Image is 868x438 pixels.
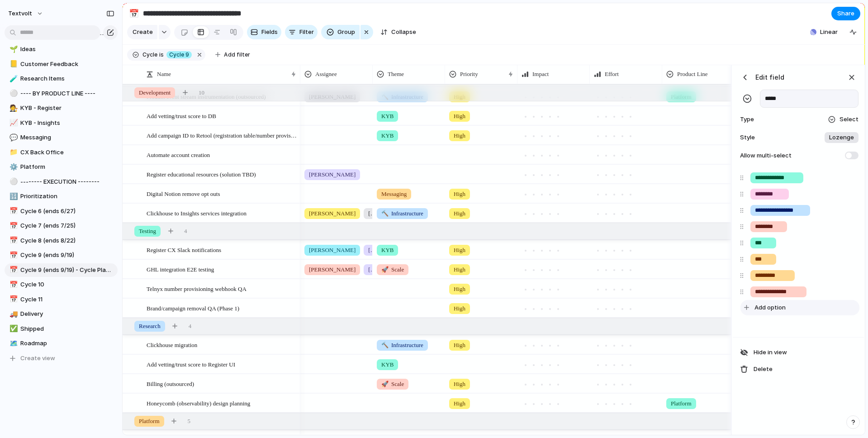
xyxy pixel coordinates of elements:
span: Shipped [20,324,114,333]
a: 📅Cycle 8 (ends 8/22) [5,234,118,248]
div: 📁 [9,147,16,157]
span: Select [840,115,859,124]
span: Effort [605,70,619,79]
div: 🗺️ [9,338,16,349]
a: 📁CX Back Office [5,146,118,159]
div: 🔢Prioritization [5,190,118,203]
span: Clickhouse migration [147,339,197,350]
button: is [157,50,166,60]
button: Delete [736,362,862,377]
span: 10 [199,88,204,97]
div: ⚪ [9,88,16,99]
div: 📅 [9,280,16,290]
span: Collapse [391,28,416,37]
span: Scale [381,265,404,274]
div: 📈 [9,118,16,128]
button: ⚪ [8,89,17,98]
span: Platform [20,162,114,171]
button: 📈 [8,119,17,128]
span: Scale [381,380,404,389]
button: Add option [740,300,859,315]
span: Cycle 9 [169,51,189,59]
span: Cycle [142,51,157,59]
span: 🚀 [381,381,389,387]
button: 🧑‍⚖️ [8,104,17,113]
span: Allow multi-select [738,151,792,160]
button: 🧪 [8,74,17,83]
button: 📅 [127,6,141,21]
a: 📅Cycle 11 [5,293,118,306]
span: Prioritization [20,192,114,201]
div: ✅Shipped [5,322,118,336]
span: Register educational resources (solution TBD) [147,169,256,179]
span: Create view [20,354,55,363]
span: High [454,112,465,121]
a: 🧑‍⚖️KYB - Register [5,101,118,115]
div: 📅 [9,235,16,246]
div: 📅 [9,221,16,231]
div: 📅Cycle 9 (ends 9/19) [5,248,118,262]
div: 🧪 [9,74,16,84]
span: 🔨 [381,342,389,348]
span: is [159,51,164,59]
span: textvolt [8,9,32,18]
button: Linear [806,25,841,39]
span: High [454,285,465,294]
span: Register CX Slack notifications [147,244,221,255]
div: 🚚 [9,309,16,319]
a: 📅Cycle 6 (ends 6/27) [5,205,118,218]
span: [PERSON_NAME] [309,170,356,179]
span: Add vetting/trust score to Register UI [147,359,235,369]
a: 🧪Research Items [5,72,118,86]
button: Create view [5,352,118,365]
span: Cycle 9 (ends 9/19) [20,251,114,260]
span: Product Line [677,70,708,79]
div: 📅Cycle 7 (ends 7/25) [5,219,118,233]
span: Hide in view [754,348,787,357]
div: ⚪-------- EXECUTION -------- [5,175,118,189]
span: High [454,380,465,389]
button: 📅 [8,221,17,230]
div: 📅Cycle 9 (ends 9/19) - Cycle Planning [5,263,118,277]
div: ⚙️ [9,162,16,172]
button: 🗺️ [8,339,17,348]
span: Billing (outsourced) [147,378,194,389]
a: 📈KYB - Insights [5,116,118,130]
span: Lozenge [829,133,854,142]
button: 📅 [8,266,17,275]
button: Group [321,25,360,39]
span: Create [133,28,153,37]
span: [PERSON_NAME] [309,209,356,218]
span: Add filter [224,51,250,59]
a: 📅Cycle 10 [5,278,118,291]
button: 📅 [8,251,17,260]
div: 🗺️Roadmap [5,337,118,350]
span: Name [157,70,171,79]
a: ⚪---- BY PRODUCT LINE ---- [5,87,118,100]
a: 💬Messaging [5,131,118,144]
button: Add filter [210,48,256,61]
span: 🔨 [381,210,389,217]
a: 📒Customer Feedback [5,57,118,71]
button: 💬 [8,133,17,142]
button: Fields [247,25,281,39]
span: Messaging [381,190,407,199]
button: Share [831,7,860,20]
span: Infrastructure [381,209,423,218]
span: KYB [381,360,394,369]
span: Cycle 7 (ends 7/25) [20,221,114,230]
span: Clickhouse to Insights services integration [147,208,247,218]
span: Brand/campaign removal QA (Phase 1) [147,303,239,313]
span: KYB - Register [20,104,114,113]
a: 🌱Ideas [5,43,118,56]
div: 🧑‍⚖️ [9,103,16,114]
span: 4 [189,322,192,331]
